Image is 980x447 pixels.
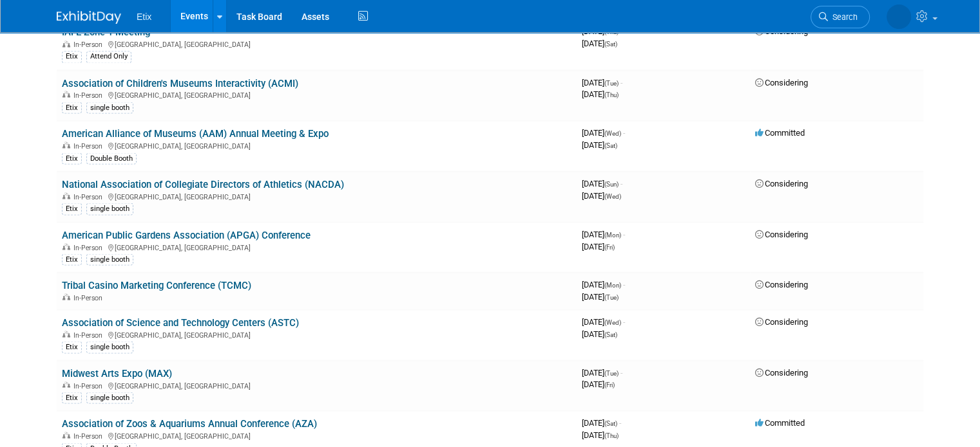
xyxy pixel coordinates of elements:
span: - [620,26,622,36]
img: In-Person Event [62,293,70,300]
div: Double Booth [86,152,137,164]
span: - [623,127,625,137]
span: (Tue) [604,369,619,376]
div: Etix [62,51,82,62]
span: Considering [755,26,808,36]
span: In-Person [73,381,106,390]
div: Etix [62,392,82,403]
span: [DATE] [582,241,615,251]
a: Search [811,6,870,28]
a: American Public Gardens Association (APGA) Conference [62,229,311,241]
img: In-Person Event [62,91,70,97]
span: (Wed) [604,129,621,136]
span: (Mon) [604,281,621,288]
img: In-Person Event [62,243,70,250]
span: (Sat) [604,41,617,48]
span: Search [828,12,858,22]
span: (Sat) [604,419,617,426]
img: In-Person Event [62,141,70,148]
div: [GEOGRAPHIC_DATA], [GEOGRAPHIC_DATA] [62,39,572,49]
a: American Alliance of Museums (AAM) Annual Meeting & Expo [62,127,329,139]
span: [DATE] [582,190,621,200]
span: Considering [755,178,808,188]
div: Attend Only [86,51,131,62]
span: - [623,316,625,326]
span: [DATE] [582,279,625,289]
span: Considering [755,316,808,326]
span: [DATE] [582,379,615,388]
a: Association of Zoos & Aquariums Annual Conference (AZA) [62,417,317,429]
img: In-Person Event [62,192,70,199]
div: [GEOGRAPHIC_DATA], [GEOGRAPHIC_DATA] [62,241,572,251]
span: (Thu) [604,432,619,439]
div: Etix [62,152,82,164]
span: [DATE] [582,430,619,439]
span: In-Person [73,432,106,440]
span: - [619,417,621,427]
div: single booth [86,253,133,265]
span: (Fri) [604,381,615,388]
span: (Tue) [604,79,619,86]
span: [DATE] [582,367,622,377]
span: [DATE] [582,39,617,48]
div: [GEOGRAPHIC_DATA], [GEOGRAPHIC_DATA] [62,140,572,150]
span: In-Person [73,91,106,99]
span: (Wed) [604,192,621,199]
img: In-Person Event [62,432,70,438]
span: - [620,178,622,188]
div: Etix [62,102,82,113]
span: [DATE] [582,178,622,188]
span: Considering [755,77,808,87]
span: [DATE] [582,291,619,301]
div: single booth [86,341,133,352]
a: Association of Children's Museums Interactivity (ACMI) [62,77,298,89]
div: [GEOGRAPHIC_DATA], [GEOGRAPHIC_DATA] [62,89,572,99]
span: (Wed) [604,318,621,325]
span: [DATE] [582,140,617,149]
span: - [623,279,625,289]
a: National Association of Collegiate Directors of Athletics (NACDA) [62,178,344,190]
div: [GEOGRAPHIC_DATA], [GEOGRAPHIC_DATA] [62,379,572,390]
span: Considering [755,229,808,239]
img: In-Person Event [62,41,70,47]
a: IAFE Zone 1 Meeting [62,26,150,38]
div: single booth [86,392,133,403]
span: In-Person [73,41,106,49]
span: Committed [755,417,805,427]
span: - [623,229,625,239]
div: single booth [86,102,133,113]
span: (Fri) [604,243,615,250]
span: (Thu) [604,91,619,98]
span: (Sat) [604,331,617,338]
span: [DATE] [582,89,619,98]
span: Etix [137,12,151,22]
div: single booth [86,203,133,214]
span: [DATE] [582,329,617,338]
span: [DATE] [582,77,622,87]
span: In-Person [73,192,106,201]
span: - [620,367,622,377]
div: [GEOGRAPHIC_DATA], [GEOGRAPHIC_DATA] [62,329,572,339]
div: Etix [62,203,82,214]
div: [GEOGRAPHIC_DATA], [GEOGRAPHIC_DATA] [62,430,572,440]
div: [GEOGRAPHIC_DATA], [GEOGRAPHIC_DATA] [62,190,572,201]
span: In-Person [73,293,106,302]
span: In-Person [73,331,106,339]
span: (Sun) [604,180,619,187]
a: Midwest Arts Expo (MAX) [62,367,172,379]
span: (Mon) [604,231,621,238]
img: In-Person Event [62,381,70,388]
span: Considering [755,367,808,377]
span: Committed [755,127,805,137]
span: [DATE] [582,26,622,36]
div: Etix [62,341,82,352]
div: Etix [62,253,82,265]
img: In-Person Event [62,331,70,337]
span: [DATE] [582,417,621,427]
a: Association of Science and Technology Centers (ASTC) [62,316,299,328]
a: Tribal Casino Marketing Conference (TCMC) [62,279,251,291]
span: (Sat) [604,141,617,149]
img: ExhibitDay [57,11,121,24]
span: - [620,77,622,87]
span: In-Person [73,141,106,150]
